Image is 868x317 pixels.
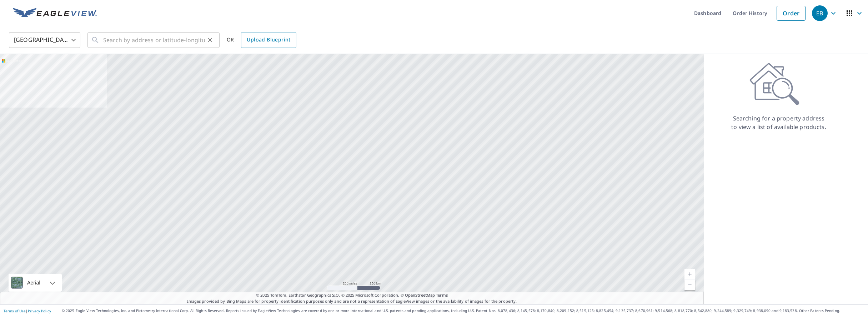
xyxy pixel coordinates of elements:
div: EB [812,5,828,21]
a: Upload Blueprint [241,32,296,48]
p: © 2025 Eagle View Technologies, Inc. and Pictometry International Corp. All Rights Reserved. Repo... [62,308,864,313]
a: Current Level 5, Zoom In [684,269,695,279]
a: OpenStreetMap [405,292,435,298]
div: [GEOGRAPHIC_DATA] [9,30,80,50]
a: Current Level 5, Zoom Out [684,279,695,290]
a: Privacy Policy [28,308,51,313]
input: Search by address or latitude-longitude [103,30,205,50]
a: Terms of Use [4,308,26,313]
img: EV Logo [13,8,97,19]
div: OR [227,32,296,48]
a: Terms [436,292,448,298]
p: | [4,309,51,313]
span: © 2025 TomTom, Earthstar Geographics SIO, © 2025 Microsoft Corporation, © [256,292,448,298]
div: Aerial [9,274,62,292]
p: Searching for a property address to view a list of available products. [731,114,827,131]
a: Order [777,6,806,21]
span: Upload Blueprint [247,35,290,44]
div: Aerial [25,274,42,292]
button: Clear [205,35,215,45]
